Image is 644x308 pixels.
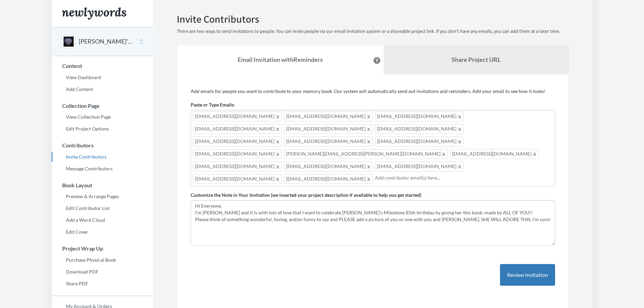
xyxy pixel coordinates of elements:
[238,56,323,63] strong: Email Invitation with Reminders
[375,162,463,171] span: [EMAIL_ADDRESS][DOMAIN_NAME]
[52,152,153,162] a: Invite Contributors
[375,137,463,146] span: [EMAIL_ADDRESS][DOMAIN_NAME]
[284,162,373,171] span: [EMAIL_ADDRESS][DOMAIN_NAME]
[191,192,421,198] label: Customize the Note in Your Invitation (we inserted your project description if available to help ...
[177,14,569,25] h2: Invite Contributors
[52,142,153,148] h3: Contributors
[52,203,153,213] a: Edit Contributor List
[375,174,551,182] input: Add contributor email(s) here...
[52,245,153,252] h3: Project Wrap Up
[52,182,153,188] h3: Book Layout
[52,124,153,134] a: Edit Project Options
[52,112,153,122] a: View Collection Page
[450,149,539,159] span: [EMAIL_ADDRESS][DOMAIN_NAME]
[62,7,126,20] img: Newlywords logo
[191,200,555,245] textarea: Hi Everyone, I'm [PERSON_NAME] and it is with lots of love that I want to celebrate [PERSON_NAME]...
[52,279,153,289] a: Share PDF
[500,264,555,286] button: Review Invitation
[52,191,153,202] a: Preview & Arrange Pages
[52,164,153,174] a: Message Contributors
[193,174,282,184] span: [EMAIL_ADDRESS][DOMAIN_NAME]
[191,88,555,95] p: Add emails for people you want to contribute to your memory book. Our system will automatically s...
[375,124,463,134] span: [EMAIL_ADDRESS][DOMAIN_NAME]
[191,101,235,108] label: Paste or Type Emails:
[284,124,373,134] span: [EMAIL_ADDRESS][DOMAIN_NAME]
[193,149,282,159] span: [EMAIL_ADDRESS][DOMAIN_NAME]
[52,84,153,94] a: Add Content
[193,162,282,171] span: [EMAIL_ADDRESS][DOMAIN_NAME]
[52,103,153,109] h3: Collection Page
[284,149,448,159] span: [PERSON_NAME][EMAIL_ADDRESS][PERSON_NAME][DOMAIN_NAME]
[193,112,282,121] span: [EMAIL_ADDRESS][DOMAIN_NAME]
[193,137,282,146] span: [EMAIL_ADDRESS][DOMAIN_NAME]
[52,72,153,82] a: View Dashboard
[52,267,153,277] a: Download PDF
[375,112,463,121] span: [EMAIL_ADDRESS][DOMAIN_NAME]
[177,28,569,35] p: There are two ways to send invitations to people. You can invite people via our email invitation ...
[52,215,153,225] a: Add a Word Cloud
[52,255,153,265] a: Purchase Physical Book
[52,63,153,69] h3: Content
[79,37,134,46] button: [PERSON_NAME]'S 85th BIRTHDAY
[193,124,282,134] span: [EMAIL_ADDRESS][DOMAIN_NAME]
[284,137,373,146] span: [EMAIL_ADDRESS][DOMAIN_NAME]
[452,56,501,63] b: Share Project URL
[52,227,153,237] a: Edit Cover
[284,112,373,121] span: [EMAIL_ADDRESS][DOMAIN_NAME]
[284,174,373,184] span: [EMAIL_ADDRESS][DOMAIN_NAME]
